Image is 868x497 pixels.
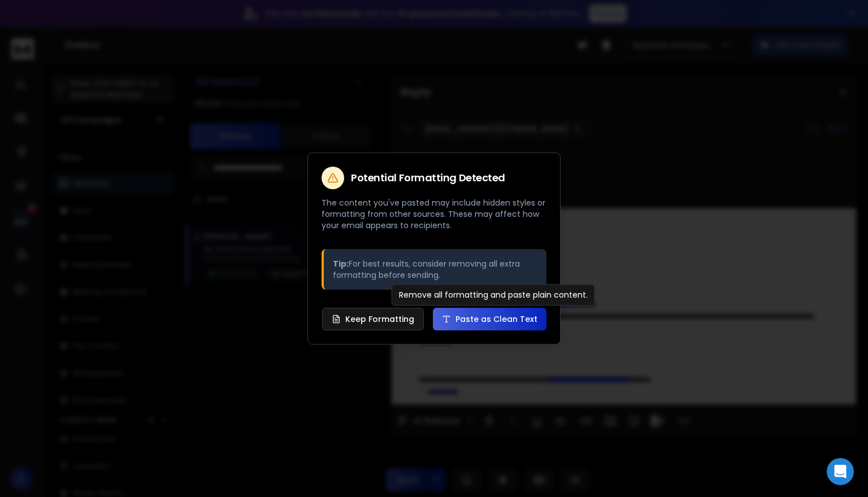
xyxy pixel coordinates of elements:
button: Keep Formatting [322,308,424,330]
h2: Potential Formatting Detected [351,173,505,183]
p: The content you've pasted may include hidden styles or formatting from other sources. These may a... [322,197,546,231]
p: For best results, consider removing all extra formatting before sending. [333,258,537,281]
strong: Tip: [333,258,349,269]
div: Open Intercom Messenger [827,458,854,485]
div: Remove all formatting and paste plain content. [392,284,595,306]
button: Paste as Clean Text [433,308,546,330]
